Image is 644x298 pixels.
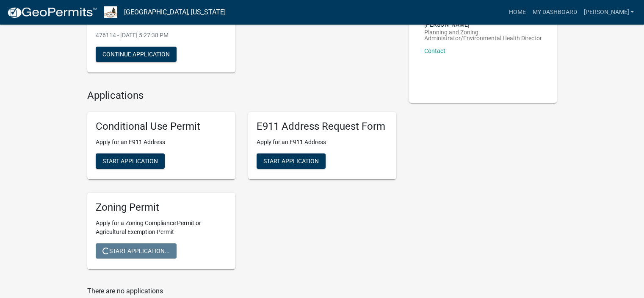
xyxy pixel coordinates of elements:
[96,47,177,62] button: Continue Application
[257,153,326,169] button: Start Application
[580,4,637,20] a: [PERSON_NAME]
[96,201,227,214] h5: Zoning Permit
[104,6,117,18] img: Sioux County, Iowa
[424,29,542,41] p: Planning and Zoning Administrator/Environmental Health Director
[424,47,445,54] a: Contact
[102,247,170,254] span: Start Application...
[257,120,388,133] h5: E911 Address Request Form
[96,219,227,237] p: Apply for a Zoning Compliance Permit or Agricultural Exemption Permit
[263,158,319,164] span: Start Application
[87,89,396,102] h4: Applications
[96,120,227,133] h5: Conditional Use Permit
[424,22,542,28] p: [PERSON_NAME]
[102,158,158,164] span: Start Application
[96,31,227,40] p: 476114 - [DATE] 5:27:38 PM
[87,89,396,276] wm-workflow-list-section: Applications
[257,138,388,147] p: Apply for an E911 Address
[505,4,529,20] a: Home
[87,286,396,296] p: There are no applications
[124,5,226,19] a: [GEOGRAPHIC_DATA], [US_STATE]
[96,138,227,147] p: Apply for an E911 Address
[96,243,177,259] button: Start Application...
[96,153,165,169] button: Start Application
[529,4,580,20] a: My Dashboard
